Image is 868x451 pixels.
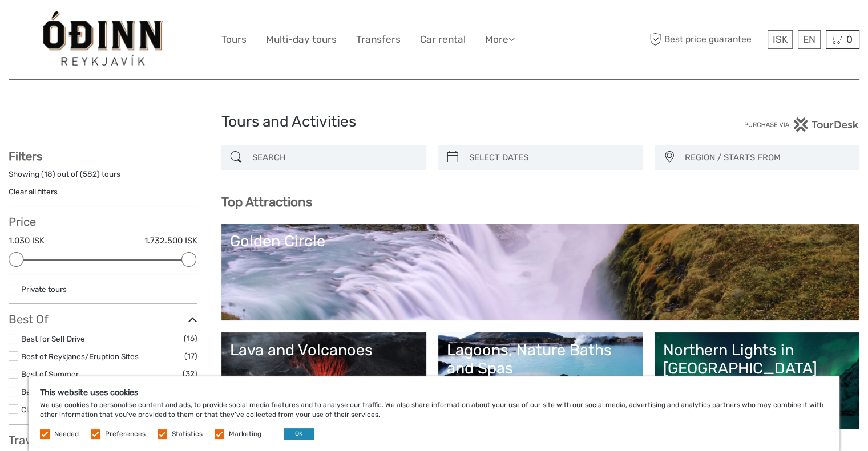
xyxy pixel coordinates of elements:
span: (32) [183,367,197,380]
a: Car rental [420,31,466,48]
div: Northern Lights in [GEOGRAPHIC_DATA] [663,341,851,378]
div: We use cookies to personalise content and ads, to provide social media features and to analyse ou... [29,376,839,451]
a: Best of Summer [21,369,79,379]
a: Best of Reykjanes/Eruption Sites [21,352,139,361]
a: Best for Self Drive [21,334,85,343]
a: Lagoons, Nature Baths and Spas [447,341,635,421]
label: Preferences [105,429,146,439]
span: Best price guarantee [647,30,765,49]
img: General Info: [41,9,164,71]
h3: Price [9,215,197,229]
span: (17) [184,350,197,363]
input: SELECT DATES [465,148,637,168]
a: Best of Winter [21,387,71,396]
div: EN [798,30,821,49]
div: Lava and Volcanoes [230,341,418,359]
span: ISK [773,34,788,45]
h1: Tours and Activities [221,113,647,131]
a: Golden Circle [230,232,851,312]
label: 582 [83,169,97,180]
div: Golden Circle [230,232,851,250]
button: REGION / STARTS FROM [680,148,854,167]
a: Classic Tours [21,405,67,414]
a: Multi-day tours [266,31,337,48]
b: Top Attractions [221,194,312,210]
a: Clear all filters [9,187,58,196]
a: Private tours [21,285,67,294]
button: Open LiveChat chat widget [131,18,145,31]
div: Showing ( ) out of ( ) tours [9,169,197,186]
button: OK [284,428,314,440]
label: Needed [54,429,79,439]
label: Marketing [229,429,261,439]
label: Statistics [172,429,203,439]
h5: This website uses cookies [40,388,828,397]
label: 18 [44,169,53,180]
a: Lava and Volcanoes [230,341,418,421]
img: PurchaseViaTourDesk.png [744,117,859,132]
span: (16) [184,332,197,345]
span: 0 [845,34,854,45]
label: 1.030 ISK [9,235,45,247]
label: 1.732.500 ISK [144,235,197,247]
div: Lagoons, Nature Baths and Spas [447,341,635,378]
a: More [485,31,515,48]
a: Northern Lights in [GEOGRAPHIC_DATA] [663,341,851,421]
a: Transfers [356,31,401,48]
input: SEARCH [248,148,421,168]
p: We're away right now. Please check back later! [16,20,129,29]
h3: Best Of [9,312,197,326]
strong: Filters [9,149,42,163]
a: Tours [221,31,247,48]
h3: Travel Method [9,433,197,447]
